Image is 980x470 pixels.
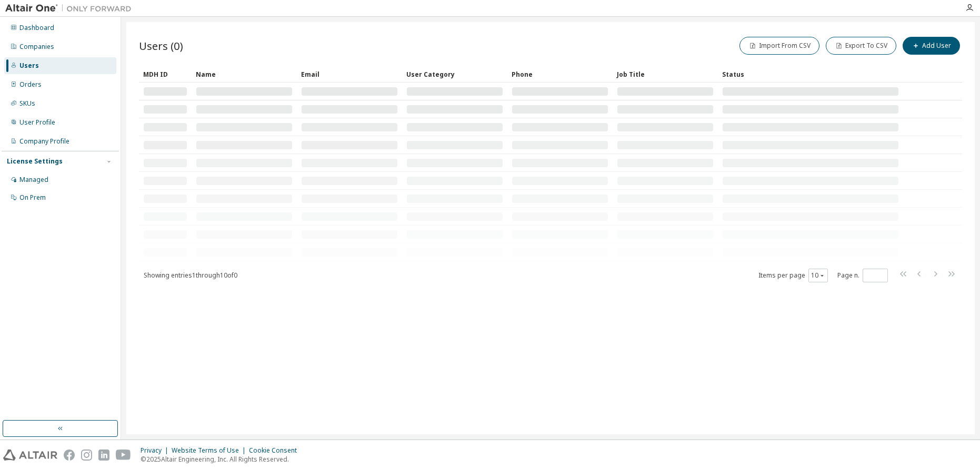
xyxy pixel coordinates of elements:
p: © 2025 Altair Engineering, Inc. All Rights Reserved. [141,455,303,464]
img: altair_logo.svg [3,449,57,461]
span: Showing entries 1 through 10 of 0 [144,271,237,280]
button: Add User [903,37,960,55]
div: Company Profile [19,137,69,146]
button: Import From CSV [739,37,819,55]
div: Status [722,66,899,83]
div: Dashboard [19,24,54,32]
button: Export To CSV [826,37,896,55]
div: SKUs [19,99,35,108]
div: License Settings [7,157,63,166]
img: linkedin.svg [98,449,109,461]
div: MDH ID [143,66,187,83]
img: instagram.svg [81,449,92,461]
div: Companies [19,43,54,51]
div: Orders [19,80,42,89]
div: Name [196,66,293,83]
span: Users (0) [139,38,183,53]
div: Phone [512,66,608,83]
div: Email [301,66,398,83]
div: Cookie Consent [249,446,303,455]
div: On Prem [19,193,46,202]
div: Job Title [617,66,714,83]
img: youtube.svg [116,449,131,461]
div: Privacy [141,446,172,455]
div: Users [19,62,39,70]
div: User Profile [19,118,55,127]
img: Altair One [5,3,137,14]
div: Website Terms of Use [172,446,249,455]
img: facebook.svg [64,449,75,461]
div: User Category [406,66,503,83]
div: Managed [19,176,48,184]
button: 10 [811,271,825,280]
span: Items per page [758,269,828,282]
span: Page n. [837,269,888,282]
